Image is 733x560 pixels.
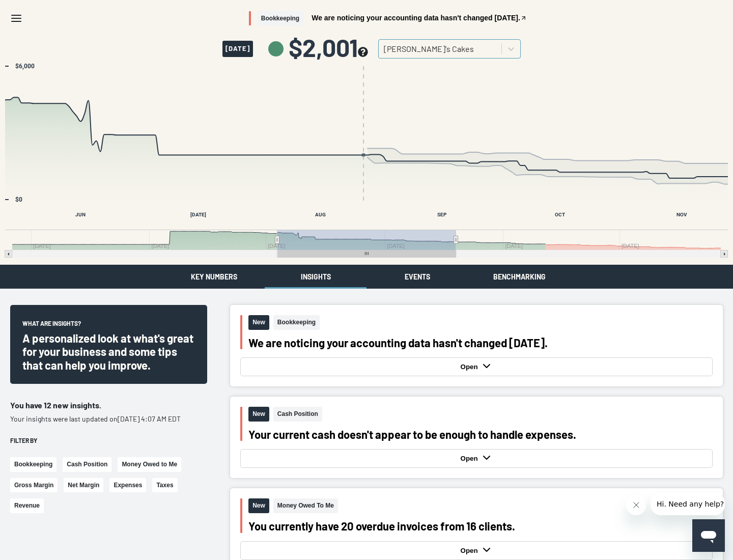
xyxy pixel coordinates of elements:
strong: Open [461,363,481,371]
text: AUG [315,212,326,217]
button: Gross Margin [10,478,58,493]
button: BookkeepingWe are noticing your accounting data hasn't changed [DATE]. [249,11,527,26]
text: [DATE] [190,212,206,217]
svg: Menu [10,12,22,24]
div: We are noticing your accounting data hasn't changed [DATE]. [248,336,713,349]
text: SEP [437,212,447,217]
text: $0 [15,196,22,203]
button: Revenue [10,498,44,513]
text: JUN [75,212,86,217]
text: OCT [555,212,565,217]
button: NewBookkeepingWe are noticing your accounting data hasn't changed [DATE].Open [230,305,723,386]
iframe: Button to launch messaging window [692,519,725,552]
button: Key Numbers [163,265,265,289]
span: New [248,498,269,513]
button: Benchmarking [468,265,570,289]
span: $2,001 [289,35,368,60]
text: NOV [676,212,687,217]
strong: Open [461,547,481,554]
button: Expenses [109,478,146,493]
span: We are noticing your accounting data hasn't changed [DATE]. [312,14,520,21]
span: Cash Position [273,407,322,422]
span: Money Owed To Me [273,498,338,513]
button: Insights [265,265,366,289]
button: Net Margin [64,478,103,493]
button: Taxes [152,478,177,493]
span: New [248,407,269,422]
button: Money Owed to Me [118,457,181,472]
span: New [248,315,269,330]
iframe: Close message [626,495,646,515]
span: Bookkeeping [257,11,303,26]
path: Forecast, series 2 of 4 with 93 data points. Y axis, values. X axis, Time. [368,148,729,184]
button: Cash Position [63,457,111,472]
button: Bookkeeping [10,457,57,472]
span: Bookkeeping [273,315,320,330]
button: NewCash PositionYour current cash doesn't appear to be enough to handle expenses.Open [230,397,723,478]
button: Events [366,265,468,289]
div: Your current cash doesn't appear to be enough to handle expenses. [248,428,713,441]
div: Filter by [10,436,207,445]
div: A personalized look at what's great for your business and some tips that can help you improve. [22,331,195,372]
span: What are insights? [22,319,81,331]
p: Your insights were last updated on [DATE] 4:07 AM EDT [10,414,207,424]
span: You have 12 new insights. [10,400,101,410]
text: $6,000 [15,63,35,70]
span: [DATE] [222,41,253,57]
iframe: Message from company [651,493,725,515]
strong: Open [461,455,481,462]
button: see more about your cashflow projection [358,47,368,59]
div: You currently have 20 overdue invoices from 16 clients. [248,519,713,533]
